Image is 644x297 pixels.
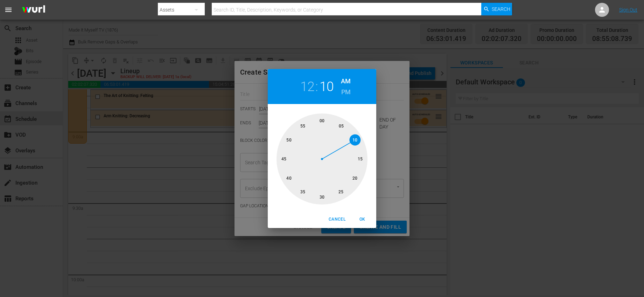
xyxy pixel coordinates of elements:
[351,214,373,225] button: OK
[320,79,334,95] button: 10
[341,76,351,87] button: AM
[300,79,315,95] button: 12
[492,3,510,15] span: Search
[341,87,351,98] button: PM
[326,214,348,225] button: Cancel
[315,79,318,95] h2: :
[4,6,13,14] span: menu
[17,2,50,18] img: ans4CAIJ8jUAAAAAAAAAAAAAAAAAAAAAAAAgQb4GAAAAAAAAAAAAAAAAAAAAAAAAJMjXAAAAAAAAAAAAAAAAAAAAAAAAgAT5G...
[329,216,345,223] span: Cancel
[354,216,371,223] span: OK
[619,7,637,13] a: Sign Out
